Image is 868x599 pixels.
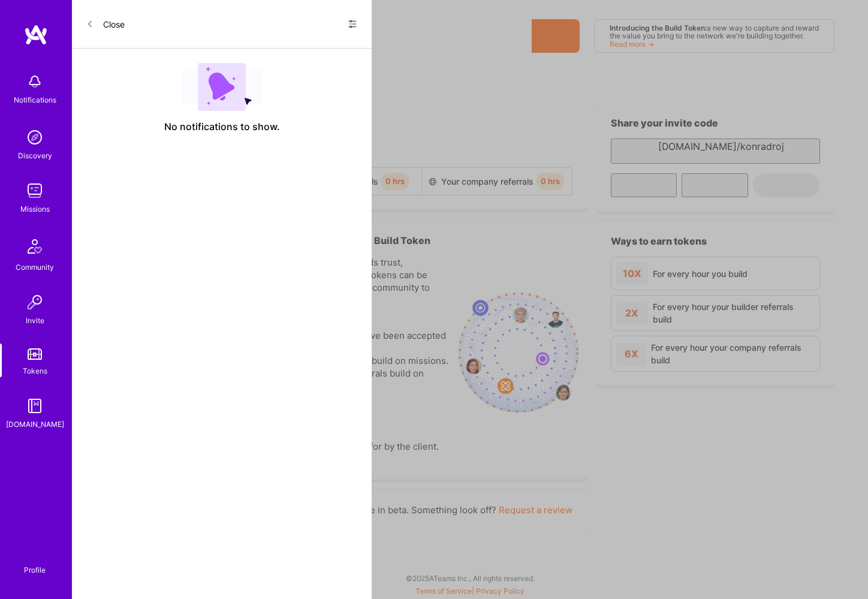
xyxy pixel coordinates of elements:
[26,314,44,327] div: Invite
[23,125,47,149] img: discovery
[23,70,47,94] img: bell
[182,63,261,111] img: empty
[23,179,47,203] img: teamwork
[6,418,64,431] div: [DOMAIN_NAME]
[23,290,47,314] img: Invite
[164,121,280,133] span: No notifications to show.
[86,14,125,34] button: Close
[18,149,52,162] div: Discovery
[23,365,47,377] div: Tokens
[28,348,42,360] img: tokens
[16,261,54,273] div: Community
[23,394,47,418] img: guide book
[24,564,46,575] div: Profile
[20,232,49,261] img: Community
[24,24,48,46] img: logo
[14,94,56,106] div: Notifications
[20,203,50,215] div: Missions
